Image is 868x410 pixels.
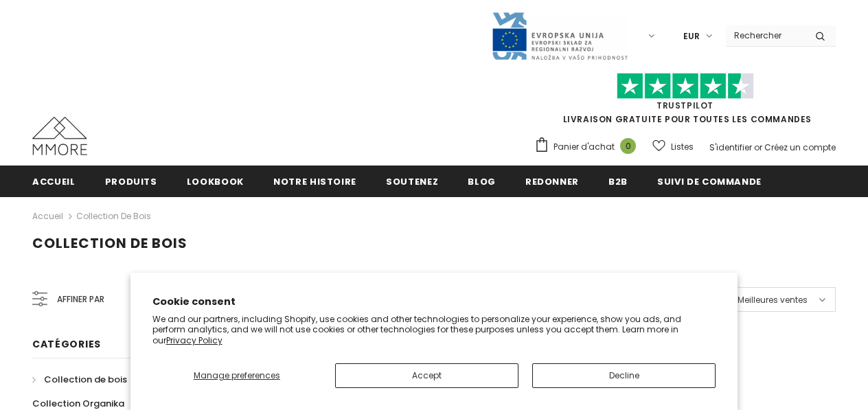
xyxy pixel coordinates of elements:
[32,117,87,155] img: Cas MMORE
[608,166,628,196] a: B2B
[525,175,579,188] span: Redonner
[754,141,762,153] span: or
[44,373,127,386] span: Collection de bois
[468,175,496,188] span: Blog
[32,166,76,196] a: Accueil
[166,334,222,346] a: Privacy Policy
[683,30,700,43] span: EUR
[656,100,713,111] a: TrustPilot
[152,363,321,388] button: Manage preferences
[32,397,124,410] span: Collection Organika
[273,175,356,188] span: Notre histoire
[32,367,127,391] a: Collection de bois
[335,363,518,388] button: Accept
[671,140,694,154] span: Listes
[620,138,636,154] span: 0
[491,11,628,61] img: Javni Razpis
[617,73,754,100] img: Faites confiance aux étoiles pilotes
[652,135,694,159] a: Listes
[709,141,752,153] a: S'identifier
[468,166,496,196] a: Blog
[187,166,244,196] a: Lookbook
[32,337,101,351] span: Catégories
[105,175,157,188] span: Produits
[57,292,104,307] span: Affiner par
[534,79,836,125] span: LIVRAISON GRATUITE POUR TOUTES LES COMMANDES
[532,363,716,388] button: Decline
[738,293,808,307] span: Meilleures ventes
[608,175,628,188] span: B2B
[386,166,438,196] a: soutenez
[105,166,157,196] a: Produits
[764,141,836,153] a: Créez un compte
[726,25,805,45] input: Search Site
[491,30,628,41] a: Javni Razpis
[152,295,716,309] h2: Cookie consent
[194,369,280,381] span: Manage preferences
[553,140,615,154] span: Panier d'achat
[152,314,716,346] p: We and our partners, including Shopify, use cookies and other technologies to personalize your ex...
[32,234,187,253] span: Collection de bois
[534,137,643,157] a: Panier d'achat 0
[187,175,244,188] span: Lookbook
[32,175,76,188] span: Accueil
[273,166,356,196] a: Notre histoire
[657,166,762,196] a: Suivi de commande
[32,208,63,225] a: Accueil
[525,166,579,196] a: Redonner
[386,175,438,188] span: soutenez
[657,175,762,188] span: Suivi de commande
[76,210,151,222] a: Collection de bois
